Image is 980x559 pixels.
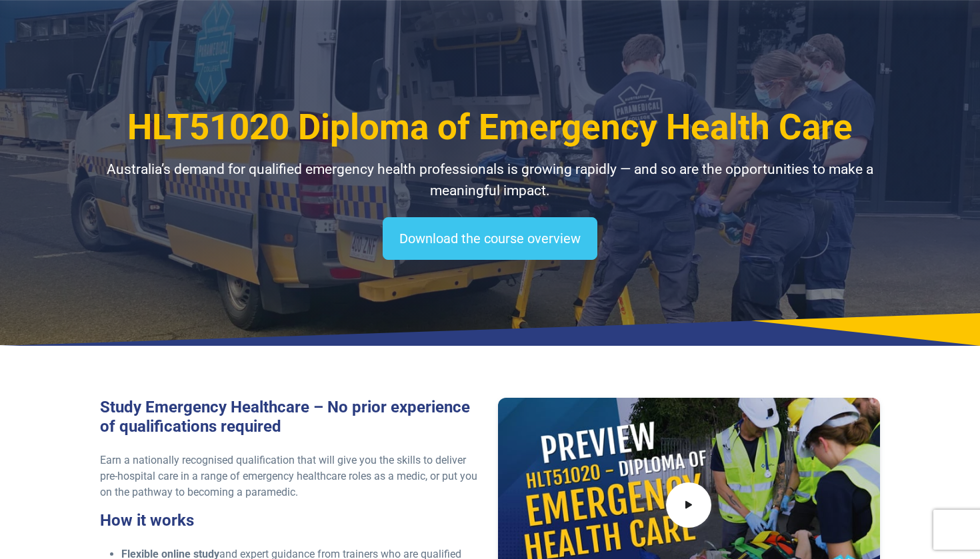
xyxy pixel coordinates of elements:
h3: Study Emergency Healthcare – No prior experience of qualifications required [100,398,482,436]
p: Australia’s demand for qualified emergency health professionals is growing rapidly — and so are t... [100,159,880,201]
span: HLT51020 Diploma of Emergency Health Care [127,107,853,148]
a: Download the course overview [383,217,597,260]
h3: How it works [100,511,482,530]
p: Earn a nationally recognised qualification that will give you the skills to deliver pre-hospital ... [100,452,482,500]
